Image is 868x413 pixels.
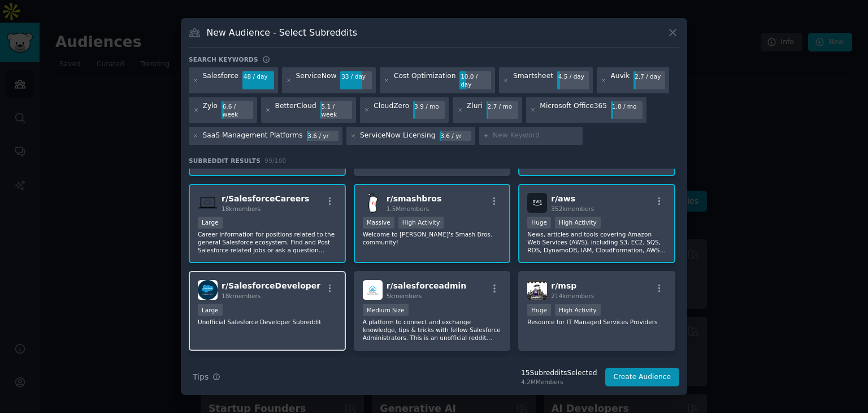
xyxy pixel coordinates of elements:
div: ServiceNow Licensing [360,131,435,141]
div: Smartsheet [513,71,553,89]
span: r/ msp [551,281,576,290]
span: 1.5M members [387,205,429,212]
div: BetterCloud [275,101,316,119]
div: 33 / day [340,71,372,81]
span: 99 / 100 [264,157,287,164]
div: Large [198,304,223,316]
p: Career information for positions related to the general Salesforce ecosystem. Find and Post Sales... [198,230,337,254]
div: 1.8 / mo [611,101,643,111]
div: 3.9 / mo [413,101,445,111]
div: Salesforce [203,71,238,89]
p: A platform to connect and exchange knowledge, tips & tricks with fellow Salesforce Administrators... [363,318,502,342]
div: 4.2M Members [521,378,597,386]
span: 352k members [551,205,594,212]
div: 2.7 / day [633,71,665,81]
div: High Activity [398,217,444,229]
button: Tips [189,367,224,387]
span: r/ aws [551,194,575,203]
div: Large [198,217,223,229]
span: 18k members [222,292,261,299]
span: Tips [193,371,209,383]
div: SaaS Management Platforms [203,131,303,141]
span: Subreddit Results [189,157,261,165]
div: Microsoft Office365 [540,101,607,119]
div: 6.6 / week [222,101,253,119]
div: Zylo [203,101,218,119]
img: msp [527,280,547,300]
span: r/ salesforceadmin [387,281,467,290]
img: smashbros [363,193,383,213]
div: 2.7 / mo [487,101,518,111]
div: Zluri [467,101,483,119]
div: Massive [363,217,394,229]
div: CloudZero [374,101,409,119]
span: 5k members [387,292,422,299]
div: 48 / day [242,71,274,81]
div: High Activity [555,217,601,229]
div: Huge [527,217,551,229]
div: 10.0 / day [459,71,491,89]
div: High Activity [555,304,601,316]
img: salesforceadmin [363,280,383,300]
div: Huge [527,304,551,316]
div: 3.6 / yr [307,131,338,141]
div: 4.5 / day [557,71,589,81]
span: 18k members [222,205,261,212]
div: 15 Subreddit s Selected [521,368,597,378]
div: 3.6 / yr [440,131,471,141]
p: Unofficial Salesforce Developer Subreddit [198,318,337,326]
div: Cost Optimization [394,71,456,89]
div: Auvik [610,71,630,89]
p: Resource for IT Managed Services Providers [527,318,666,326]
div: 5.1 / week [320,101,352,119]
span: r/ smashbros [387,194,442,203]
h3: Search keywords [189,55,258,63]
div: Medium Size [363,304,409,316]
span: r/ SalesforceDeveloper [222,281,320,290]
div: ServiceNow [296,71,336,89]
p: Welcome to [PERSON_NAME]'s Smash Bros. community! [363,230,502,246]
img: SalesforceDeveloper [198,280,218,300]
span: 214k members [551,292,594,299]
button: Create Audience [605,368,680,387]
img: aws [527,193,547,213]
p: News, articles and tools covering Amazon Web Services (AWS), including S3, EC2, SQS, RDS, DynamoD... [527,230,666,254]
h3: New Audience - Select Subreddits [207,27,357,38]
span: r/ SalesforceCareers [222,194,309,203]
img: SalesforceCareers [198,193,218,213]
input: New Keyword [493,131,579,141]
